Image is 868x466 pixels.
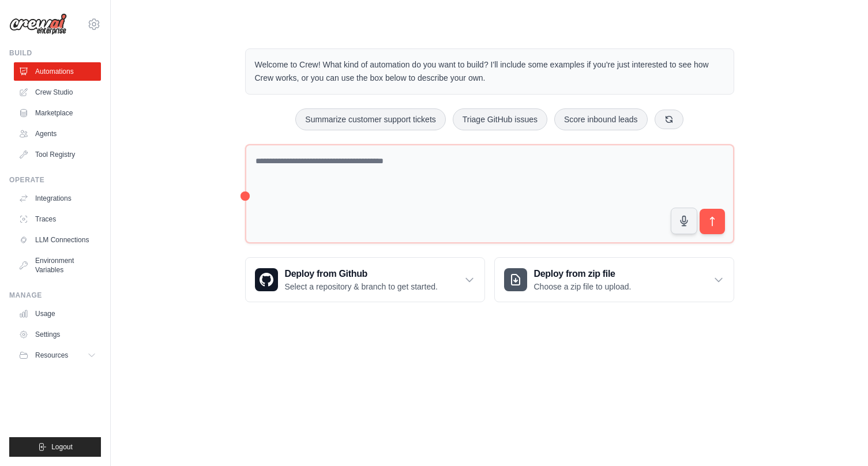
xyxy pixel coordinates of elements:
[14,251,101,279] a: Environment Variables
[295,108,445,130] button: Summarize customer support tickets
[14,62,101,81] a: Automations
[14,145,101,164] a: Tool Registry
[14,210,101,228] a: Traces
[285,281,438,292] p: Select a repository & branch to get started.
[534,267,632,281] h3: Deploy from zip file
[14,346,101,364] button: Resources
[9,437,101,457] button: Logout
[9,291,101,300] div: Manage
[9,48,101,58] div: Build
[14,104,101,122] a: Marketplace
[255,58,724,85] p: Welcome to Crew! What kind of automation do you want to build? I'll include some examples if you'...
[14,325,101,344] a: Settings
[14,305,101,323] a: Usage
[534,281,632,292] p: Choose a zip file to upload.
[9,175,101,185] div: Operate
[14,189,101,208] a: Integrations
[35,351,68,360] span: Resources
[51,442,73,452] span: Logout
[14,125,101,143] a: Agents
[554,108,648,130] button: Score inbound leads
[453,108,547,130] button: Triage GitHub issues
[14,83,101,102] a: Crew Studio
[285,267,438,281] h3: Deploy from Github
[14,231,101,249] a: LLM Connections
[9,13,67,35] img: Logo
